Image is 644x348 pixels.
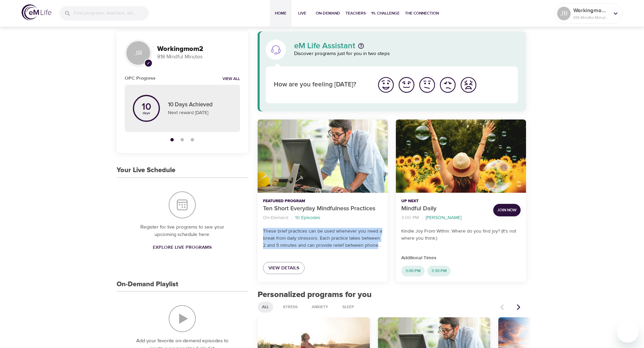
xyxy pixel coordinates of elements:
img: eM Life Assistant [270,44,281,55]
h3: Workingmom2 [157,45,240,53]
button: Mindful Daily [396,119,526,193]
span: Explore Live Programs [153,243,212,252]
div: 3:00 PM [401,266,425,276]
div: JR [125,39,152,66]
span: 1% Challenge [371,10,400,17]
p: Ten Short Everyday Mindfulness Practices [263,204,382,213]
button: I'm feeling bad [437,75,458,95]
button: Join Now [493,204,521,216]
img: logo [22,4,51,20]
p: 10 [142,102,151,112]
p: 818 Mindful Minutes [157,53,240,61]
p: Featured Program [263,198,382,204]
li: · [291,213,292,222]
nav: breadcrumb [401,213,488,222]
div: Stress [279,302,302,313]
div: Anxiety [307,302,333,313]
p: 10 Episodes [295,214,320,221]
p: Discover programs just for you in two steps [294,50,518,58]
input: Find programs, teachers, etc... [74,6,149,21]
img: ok [418,76,436,94]
p: These brief practices can be used whenever you need a break from daily stressors. Each practice t... [263,228,382,249]
span: 3:30 PM [427,268,451,274]
span: View Details [268,264,299,272]
button: I'm feeling great [376,75,396,95]
p: Next reward [DATE] [168,109,232,116]
p: Up Next [401,198,488,204]
h3: On-Demand Playlist [117,280,178,288]
p: On-Demand [263,214,288,221]
iframe: Button to launch messaging window [617,321,639,343]
p: 10 Days Achieved [168,101,232,109]
li: · [422,213,423,222]
img: bad [438,76,457,94]
p: days [142,112,151,114]
button: I'm feeling good [396,75,417,95]
p: Kindle Joy From Within: Where do you find joy? (It's not where you think.) [401,228,521,242]
img: Your Live Schedule [169,191,196,218]
span: On-Demand [316,10,340,17]
div: JR [557,7,571,20]
button: I'm feeling worst [458,75,479,95]
p: [PERSON_NAME] [426,214,461,221]
p: Register for live programs to see your upcoming schedule here. [130,223,235,239]
a: Explore Live Programs [150,241,214,254]
p: Workingmom2 [573,6,609,15]
p: Mindful Daily [401,204,488,213]
p: How are you feeling [DATE]? [274,80,367,90]
img: great [377,76,395,94]
span: Live [294,10,310,17]
div: All [258,302,273,313]
p: eM Life Assistant [294,42,355,50]
span: Teachers [345,10,366,17]
span: Join Now [497,207,517,214]
img: On-Demand Playlist [169,305,196,332]
div: 3:30 PM [427,266,451,276]
p: 818 Mindful Minutes [573,15,609,21]
p: Additional Times [401,255,521,262]
div: Sleep [338,302,359,313]
span: 3:00 PM [401,268,425,274]
h6: OPC Progress [125,75,156,82]
img: worst [459,76,478,94]
a: View Details [263,262,305,274]
h2: Personalized programs for you [258,290,526,300]
img: good [397,76,416,94]
button: I'm feeling ok [417,75,437,95]
span: All [258,304,273,310]
button: Next items [511,300,526,315]
button: Ten Short Everyday Mindfulness Practices [258,119,388,193]
p: 3:00 PM [401,214,419,221]
span: Sleep [338,304,358,310]
a: View all notifications [222,76,240,82]
h3: Your Live Schedule [117,166,175,174]
span: Home [272,10,289,17]
span: Anxiety [308,304,332,310]
nav: breadcrumb [263,213,382,222]
span: Stress [279,304,302,310]
span: The Connection [405,10,439,17]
